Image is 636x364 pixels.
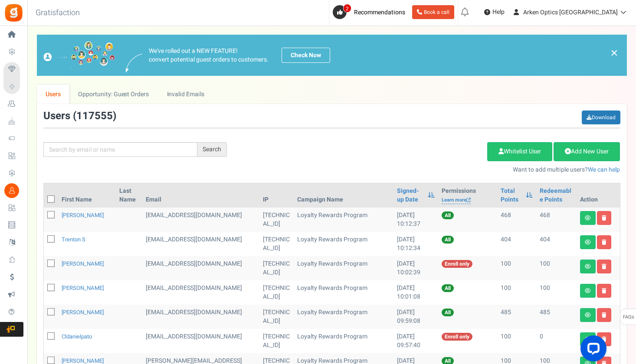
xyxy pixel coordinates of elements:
p: Want to add multiple users? [240,166,620,174]
a: Total Points [501,187,521,204]
h3: Gratisfaction [26,4,89,22]
td: Loyalty Rewards Program [294,280,393,305]
td: 485 [497,305,536,329]
i: View details [585,312,591,318]
span: All [442,309,454,316]
td: [TECHNICAL_ID] [259,305,294,329]
td: 404 [536,232,577,256]
td: Loyalty Rewards Program [294,208,393,232]
span: FAQs [623,309,634,325]
td: Loyalty Rewards Program [294,232,393,256]
span: Arken Optics [GEOGRAPHIC_DATA] [523,8,618,17]
td: [DATE] 10:12:34 [393,232,438,256]
a: Check Now [282,48,330,63]
span: All [442,236,454,244]
td: General [142,256,260,280]
span: 2 [343,4,351,13]
p: We've rolled out a NEW FEATURE! convert potential guest orders to customers. [149,47,269,64]
a: Add New User [554,142,620,161]
a: Redeemable Points [540,187,573,204]
a: × [610,48,618,58]
td: [TECHNICAL_ID] [259,256,294,280]
td: 468 [536,208,577,232]
img: Gratisfaction [4,3,23,23]
td: [TECHNICAL_ID] [259,280,294,305]
a: [PERSON_NAME] [62,211,104,219]
th: IP [259,183,294,208]
th: Last Name [116,183,142,208]
td: 468 [497,208,536,232]
td: [TECHNICAL_ID] [259,232,294,256]
a: [PERSON_NAME] [62,308,104,316]
i: View details [585,240,591,245]
td: [DATE] 10:01:08 [393,280,438,305]
th: Permissions [438,183,497,208]
td: 100 [497,256,536,280]
td: [DATE] 09:57:40 [393,329,438,353]
i: Delete user [602,288,606,293]
a: [PERSON_NAME] [62,260,104,268]
h3: Users ( ) [43,110,116,122]
i: Delete user [602,240,606,245]
td: Loyalty Rewards Program [294,305,393,329]
td: Loyalty Rewards Program [294,329,393,353]
i: View details [585,288,591,293]
th: Email [142,183,260,208]
a: [PERSON_NAME] [62,284,104,292]
span: All [442,211,454,219]
td: [DATE] 10:12:37 [393,208,438,232]
td: 100 [536,280,577,305]
td: [EMAIL_ADDRESS][DOMAIN_NAME] [142,208,260,232]
td: [DATE] 09:59:08 [393,305,438,329]
td: [EMAIL_ADDRESS][DOMAIN_NAME] [142,305,260,329]
td: [EMAIL_ADDRESS][DOMAIN_NAME] [142,232,260,256]
a: Invalid Emails [158,84,213,104]
a: Trenton S [62,235,85,244]
i: View details [585,264,591,269]
span: Enroll only [442,333,472,341]
td: 404 [497,232,536,256]
th: First Name [58,183,116,208]
span: Enroll only [442,260,472,268]
th: Campaign Name [294,183,393,208]
a: Signed-up Date [397,187,423,204]
span: Help [490,8,505,16]
a: Learn more [442,197,471,204]
td: Loyalty Rewards Program [294,256,393,280]
td: [TECHNICAL_ID] [259,329,294,353]
i: View details [585,215,591,221]
input: Search by email or name [43,142,197,157]
img: images [126,54,142,72]
td: 100 [497,329,536,353]
td: 100 [536,256,577,280]
span: All [442,284,454,292]
td: 485 [536,305,577,329]
a: cldanielpato [62,332,92,341]
a: Users [37,84,70,104]
i: Delete user [602,215,606,221]
div: Search [197,142,227,157]
span: 117555 [76,108,113,123]
td: 100 [497,280,536,305]
i: Delete user [602,264,606,269]
td: 0 [536,329,577,353]
a: Whitelist User [487,142,552,161]
a: We can help [588,165,620,174]
span: Recommendations [354,8,405,17]
th: Action [577,183,620,208]
a: Opportunity: Guest Orders [69,84,157,104]
td: [DATE] 10:02:39 [393,256,438,280]
i: Delete user [602,312,606,318]
a: Download [582,110,620,124]
img: images [43,41,115,69]
a: Book a call [412,5,454,19]
a: Help [481,5,508,19]
td: General [142,329,260,353]
td: [TECHNICAL_ID] [259,208,294,232]
a: 2 Recommendations [333,5,409,19]
td: [EMAIL_ADDRESS][DOMAIN_NAME] [142,280,260,305]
